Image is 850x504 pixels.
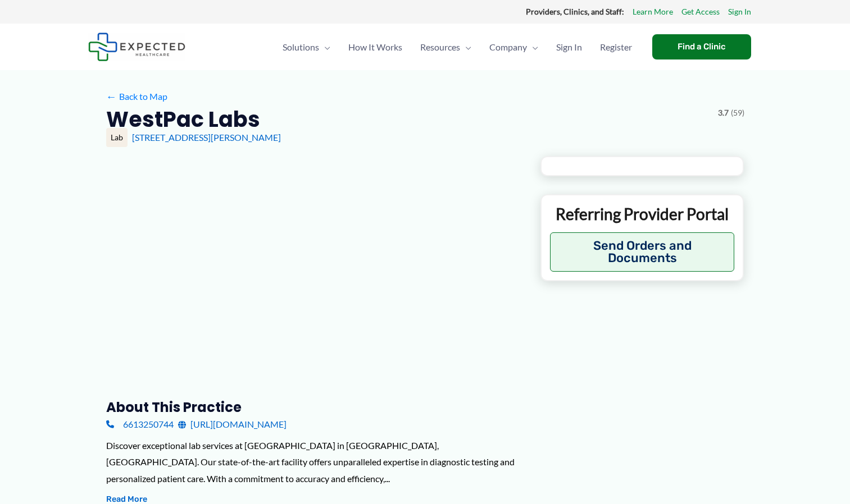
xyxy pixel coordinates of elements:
[274,28,339,67] a: SolutionsMenu Toggle
[633,4,673,19] a: Learn More
[526,7,624,16] strong: Providers, Clinics, and Staff:
[550,232,735,272] button: Send Orders and Documents
[274,28,641,67] nav: Primary Site Navigation
[106,398,522,416] h3: About this practice
[411,28,480,67] a: ResourcesMenu Toggle
[348,28,402,67] span: How It Works
[591,28,641,67] a: Register
[728,4,751,19] a: Sign In
[106,416,174,433] a: 6613250744
[681,4,720,19] a: Get Access
[547,28,591,67] a: Sign In
[527,28,538,67] span: Menu Toggle
[480,28,547,67] a: CompanyMenu Toggle
[460,28,471,67] span: Menu Toggle
[88,33,185,61] img: Expected Healthcare Logo - side, dark font, small
[339,28,411,67] a: How It Works
[283,28,319,67] span: Solutions
[652,34,751,59] a: Find a Clinic
[319,28,330,67] span: Menu Toggle
[106,88,167,105] a: ←Back to Map
[489,28,527,67] span: Company
[178,416,287,433] a: [URL][DOMAIN_NAME]
[106,128,128,147] div: Lab
[718,106,729,120] span: 3.7
[731,106,744,120] span: (59)
[550,204,735,224] p: Referring Provider Portal
[556,28,582,67] span: Sign In
[600,28,632,67] span: Register
[420,28,460,67] span: Resources
[106,91,117,102] span: ←
[132,132,281,143] a: [STREET_ADDRESS][PERSON_NAME]
[106,437,522,487] div: Discover exceptional lab services at [GEOGRAPHIC_DATA] in [GEOGRAPHIC_DATA], [GEOGRAPHIC_DATA]. O...
[106,106,260,133] h2: WestPac Labs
